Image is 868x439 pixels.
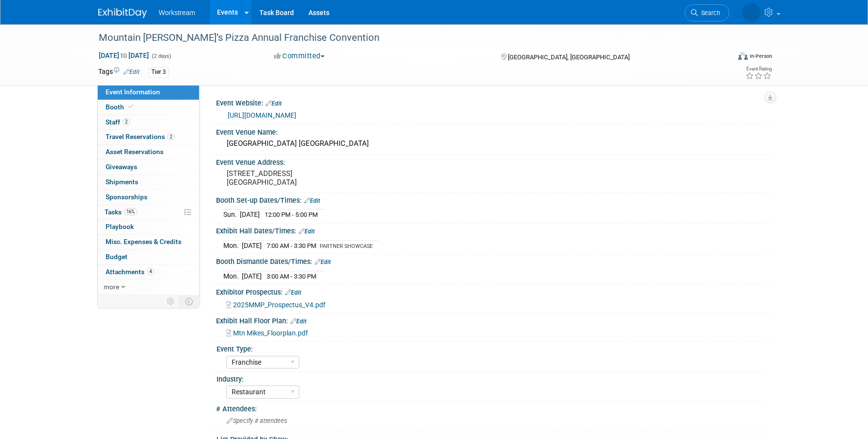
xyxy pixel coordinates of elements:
[226,301,325,309] a: 2025MMP_Prospectus_V4.pdf
[98,220,199,234] a: Playbook
[119,52,128,59] span: to
[745,67,772,71] div: Event Rating
[106,268,154,276] span: Attachments
[106,118,130,126] span: Staff
[106,238,181,246] span: Misc. Expenses & Credits
[128,104,133,109] i: Booth reservation complete
[226,329,308,337] a: Mtn Mikes_Floorplan.pdf
[98,100,199,115] a: Booth
[265,211,318,218] span: 12:00 PM - 5:00 PM
[98,115,199,130] a: Staff2
[147,268,154,275] span: 4
[106,88,160,96] span: Event Information
[104,283,119,291] span: more
[233,301,325,309] span: 2025MMP_Prospectus_V4.pdf
[106,178,138,186] span: Shipments
[98,205,199,220] a: Tasks16%
[240,210,260,220] td: [DATE]
[216,193,770,206] div: Booth Set-up Dates/Times:
[227,417,287,424] span: Specify # attendees
[223,136,762,151] div: [GEOGRAPHIC_DATA] [GEOGRAPHIC_DATA]
[242,240,262,250] td: [DATE]
[98,235,199,249] a: Misc. Expenses & Credits
[106,163,137,171] span: Giveaways
[124,208,137,215] span: 16%
[106,148,163,156] span: Asset Reservations
[233,329,308,337] span: Mtn Mikes_Floorplan.pdf
[242,271,262,281] td: [DATE]
[148,67,169,77] div: Tier 3
[738,52,748,60] img: Format-Inperson.png
[98,145,199,159] a: Asset Reservations
[304,197,320,204] a: Edit
[228,111,296,119] a: [URL][DOMAIN_NAME]
[98,190,199,205] a: Sponsorships
[672,51,772,65] div: Event Format
[98,130,199,144] a: Travel Reservations2
[106,223,134,230] span: Playbook
[98,67,140,78] td: Tags
[685,4,729,21] a: Search
[167,133,175,140] span: 2
[315,259,331,265] a: Edit
[299,228,315,235] a: Edit
[98,280,199,295] a: more
[267,242,316,249] span: 7:00 AM - 3:30 PM
[217,372,765,384] div: Industry:
[285,289,301,296] a: Edit
[106,133,175,140] span: Travel Reservations
[223,210,240,220] td: Sun.
[742,3,760,22] img: Keira Wiele
[216,254,770,267] div: Booth Dismantle Dates/Times:
[749,53,772,60] div: In-Person
[98,85,199,100] a: Event Information
[271,51,328,61] button: Committed
[216,285,770,298] div: Exhibitor Prospectus:
[267,273,316,280] span: 3:00 AM - 3:30 PM
[159,9,195,17] span: Workstream
[106,253,127,261] span: Budget
[227,169,436,187] pre: [STREET_ADDRESS] [GEOGRAPHIC_DATA]
[151,53,171,59] span: (2 days)
[223,271,242,281] td: Mon.
[216,314,770,326] div: Exhibit Hall Floor Plan:
[106,103,135,111] span: Booth
[216,224,770,236] div: Exhibit Hall Dates/Times:
[290,318,307,325] a: Edit
[216,96,770,108] div: Event Website:
[216,402,770,414] div: # Attendees:
[508,53,630,61] span: [GEOGRAPHIC_DATA], [GEOGRAPHIC_DATA]
[98,175,199,190] a: Shipments
[98,160,199,175] a: Giveaways
[698,9,720,17] span: Search
[98,250,199,264] a: Budget
[95,29,715,47] div: Mountain [PERSON_NAME]’s Pizza Annual Franchise Convention
[320,243,373,249] span: PARTNER SHOWCASE
[216,125,770,137] div: Event Venue Name:
[98,51,149,60] span: [DATE] [DATE]
[180,295,199,308] td: Toggle Event Tabs
[266,100,282,107] a: Edit
[98,8,147,18] img: ExhibitDay
[223,240,242,250] td: Mon.
[106,193,147,201] span: Sponsorships
[163,295,180,308] td: Personalize Event Tab Strip
[216,155,770,167] div: Event Venue Address:
[98,265,199,280] a: Attachments4
[217,342,765,354] div: Event Type:
[105,208,137,216] span: Tasks
[123,118,130,125] span: 2
[124,69,140,75] a: Edit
